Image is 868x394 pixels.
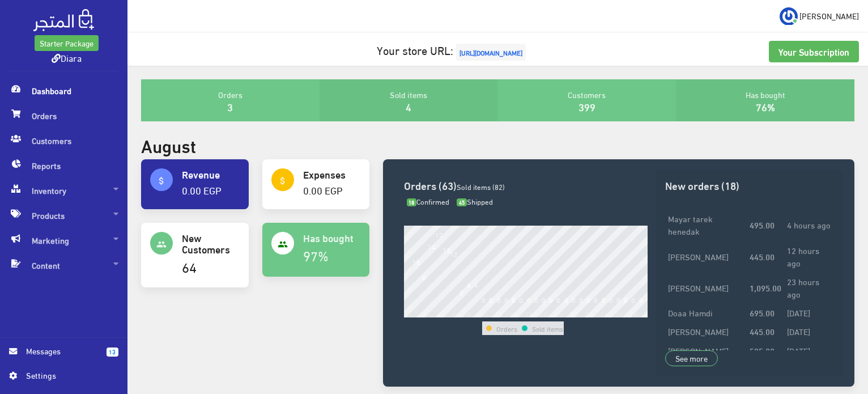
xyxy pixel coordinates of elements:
[769,41,859,62] a: Your Subscription
[799,9,859,23] span: [PERSON_NAME]
[303,168,361,180] h4: Expenses
[750,325,775,337] strong: 445.00
[9,178,118,203] span: Inventory
[555,310,563,317] div: 20
[278,176,288,186] i: attach_money
[9,78,118,103] span: Dashboard
[278,239,288,249] i: people
[422,310,426,317] div: 2
[404,180,648,190] h3: Orders (63)
[457,198,467,207] span: 45
[784,341,834,359] td: [DATE]
[780,7,859,25] a: ... [PERSON_NAME]
[457,180,505,193] span: Sold items (82)
[9,128,118,153] span: Customers
[182,168,240,180] h4: Revenue
[9,253,118,278] span: Content
[9,203,118,228] span: Products
[407,198,417,207] span: 18
[750,281,781,294] strong: 1,095.00
[585,310,593,317] div: 24
[811,316,854,359] iframe: Drift Widget Chat Controller
[437,310,441,317] div: 4
[156,176,167,186] i: attach_money
[480,310,488,317] div: 10
[9,369,118,387] a: Settings
[525,310,533,317] div: 16
[303,180,343,199] a: 0.00 EGP
[141,135,196,155] h2: August
[665,272,747,303] td: [PERSON_NAME]
[784,240,834,272] td: 12 hours ago
[510,310,518,317] div: 14
[665,341,747,359] td: [PERSON_NAME]
[629,310,637,317] div: 30
[665,350,718,366] a: See more
[540,310,548,317] div: 18
[9,103,118,128] span: Orders
[780,7,798,26] img: ...
[320,79,498,121] div: Sold items
[495,310,503,317] div: 12
[784,322,834,341] td: [DATE]
[227,97,233,116] a: 3
[665,240,747,272] td: [PERSON_NAME]
[531,321,564,335] td: Sold items
[156,239,167,249] i: people
[467,310,471,317] div: 8
[750,250,775,262] strong: 445.00
[303,243,329,267] a: 97%
[750,306,775,319] strong: 695.00
[457,194,493,208] span: Shipped
[665,322,747,341] td: [PERSON_NAME]
[570,310,578,317] div: 22
[182,180,222,199] a: 0.00 EGP
[784,303,834,322] td: [DATE]
[406,97,411,116] a: 4
[456,44,526,61] span: [URL][DOMAIN_NAME]
[9,345,118,369] a: 13 Messages
[784,209,834,240] td: 4 hours ago
[497,79,676,121] div: Customers
[750,218,775,231] strong: 495.00
[750,344,775,357] strong: 505.00
[600,310,608,317] div: 26
[303,232,361,243] h4: Has bought
[182,232,240,255] h4: New Customers
[52,49,82,66] a: Diara
[26,369,109,382] span: Settings
[9,228,118,253] span: Marketing
[665,180,834,190] h3: New orders (18)
[26,345,97,357] span: Messages
[665,209,747,240] td: Mayar tarek henedak
[665,303,747,322] td: Doaa Hamdi
[9,153,118,178] span: Reports
[578,97,595,116] a: 399
[407,194,450,208] span: Confirmed
[377,39,529,60] a: Your store URL:[URL][DOMAIN_NAME]
[107,348,118,357] span: 13
[615,310,623,317] div: 28
[33,9,94,31] img: .
[182,254,197,278] a: 64
[676,79,854,121] div: Has bought
[141,79,320,121] div: Orders
[756,97,775,116] a: 76%
[784,272,834,303] td: 23 hours ago
[496,321,518,335] td: Orders
[35,35,99,51] a: Starter Package
[452,310,456,317] div: 6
